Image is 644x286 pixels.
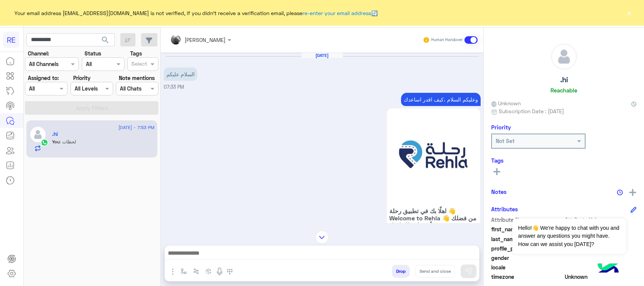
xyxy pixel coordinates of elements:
a: re-enter your email address [303,10,371,16]
span: search [101,35,110,45]
p: 16/9/2025, 7:33 PM [164,68,197,81]
span: Unknown [565,273,637,281]
h6: Reachable [550,87,577,94]
span: Unknown [491,99,521,107]
button: create order [203,265,215,277]
span: Hello!👋 We're happy to chat with you and answer any questions you might have. How can we assist y... [512,218,626,254]
img: defaultAdmin.png [551,44,577,69]
h6: Notes [491,188,507,195]
img: notes [617,189,623,195]
img: scroll [315,231,329,244]
img: select flow [181,268,187,274]
label: Tags [130,49,142,57]
span: null [565,263,637,271]
h5: .hi [560,75,568,84]
div: Select [130,60,147,69]
img: WhatsApp [41,139,48,146]
span: You [52,139,60,145]
span: Your email address [EMAIL_ADDRESS][DOMAIN_NAME] is not verified, if you didn't receive a verifica... [14,9,378,17]
span: first_name [491,225,563,233]
h6: Tags [491,157,636,164]
button: Send and close [415,265,455,278]
span: Subscription Date : [DATE] [499,107,564,115]
button: search [96,33,115,49]
h6: Priority [491,124,511,131]
h6: Attributes [491,206,518,212]
img: make a call [227,269,233,275]
label: Assigned to: [28,74,59,82]
label: Channel: [28,49,49,57]
span: profile_pic [491,244,563,252]
span: اهلًا بك في تطبيق رحلة 👋 Welcome to Rehla 👋 من فضلك أختر لغة التواصل Please choose your preferred... [389,207,478,236]
img: add [629,189,636,196]
span: 07:33 PM [164,84,184,90]
span: لحظات [60,139,76,145]
img: hulul-logo.png [595,256,621,282]
button: Drop [392,265,410,278]
h5: .hi [52,131,58,137]
img: send message [465,268,472,275]
img: 88.jpg [389,111,478,199]
button: × [625,9,633,17]
img: create order [206,268,212,274]
div: RE [3,32,19,48]
span: gender [491,254,563,262]
span: Attribute Name [491,216,563,224]
label: Note mentions [119,74,155,82]
label: Priority [73,74,91,82]
p: 16/9/2025, 7:33 PM [401,93,481,106]
button: Trigger scenario [190,265,203,277]
label: Status [85,49,101,57]
h6: [DATE] [301,53,343,58]
span: null [565,254,637,262]
img: defaultAdmin.png [29,126,46,143]
span: [DATE] - 7:53 PM [118,124,154,131]
span: timezone [491,273,563,281]
small: Human Handover [431,37,463,43]
button: select flow [178,265,190,277]
span: locale [491,263,563,271]
img: Trigger scenario [193,268,199,274]
span: last_name [491,235,563,243]
img: send attachment [168,267,177,276]
img: send voice note [215,267,224,276]
button: Apply Filters [25,101,158,115]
